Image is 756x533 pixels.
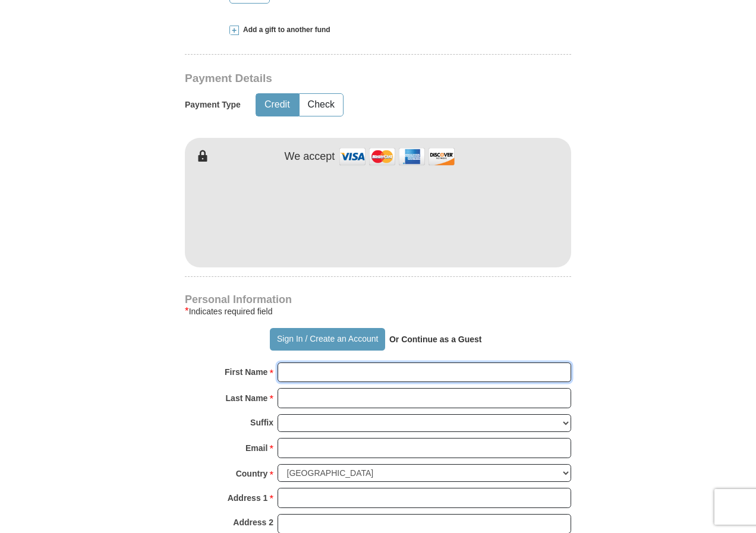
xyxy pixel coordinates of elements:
[245,440,267,456] strong: Email
[389,335,482,344] strong: Or Continue as a Guest
[185,304,571,318] div: Indicates required field
[228,490,268,506] strong: Address 1
[226,390,268,406] strong: Last Name
[256,94,298,116] button: Credit
[185,72,488,86] h3: Payment Details
[285,150,335,163] h4: We accept
[225,364,267,380] strong: First Name
[270,328,385,351] button: Sign In / Create an Account
[236,465,268,482] strong: Country
[239,25,330,35] span: Add a gift to another fund
[185,295,571,304] h4: Personal Information
[233,514,273,531] strong: Address 2
[185,100,241,110] h5: Payment Type
[300,94,343,116] button: Check
[338,144,456,169] img: credit cards accepted
[250,414,273,431] strong: Suffix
